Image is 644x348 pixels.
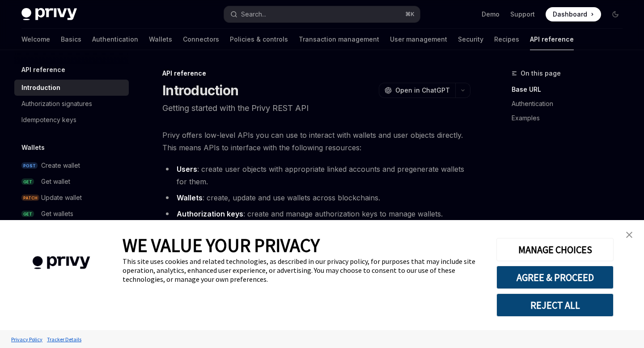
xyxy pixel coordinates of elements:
span: On this page [521,68,561,79]
a: GETGet wallets [14,206,129,222]
a: Connectors [183,29,219,50]
div: Create wallet [41,160,80,171]
div: Authorization signatures [21,98,92,109]
a: API reference [530,29,574,50]
strong: Users [177,165,197,174]
div: API reference [162,69,470,78]
button: REJECT ALL [496,293,614,317]
a: Introduction [14,80,129,96]
a: close banner [620,226,638,244]
a: User management [390,29,447,50]
a: Authentication [512,97,630,111]
div: Update wallet [41,192,82,203]
a: Recipes [494,29,519,50]
a: Authorization signatures [14,96,129,112]
span: ⌘ K [405,11,415,18]
li: : create and manage authorization keys to manage wallets. [162,208,470,220]
a: Privacy Policy [9,331,45,347]
p: Getting started with the Privy REST API [162,102,470,115]
button: Toggle dark mode [608,7,623,21]
div: Introduction [21,82,60,93]
span: PATCH [21,195,39,201]
a: Idempotency keys [14,112,129,128]
span: WE VALUE YOUR PRIVACY [123,233,320,257]
h5: API reference [21,64,65,75]
a: GETGet wallet [14,174,129,190]
a: Tracker Details [45,331,84,347]
li: : create user objects with appropriate linked accounts and pregenerate wallets for them. [162,163,470,188]
a: Dashboard [546,7,601,21]
button: MANAGE CHOICES [496,238,614,261]
span: Privy offers low-level APIs you can use to interact with wallets and user objects directly. This ... [162,129,470,154]
a: Examples [512,111,630,125]
button: Open in ChatGPT [379,83,455,98]
a: Welcome [21,29,50,50]
img: close banner [626,232,632,238]
div: Get wallets [41,208,73,219]
li: : create, update and use wallets across blockchains. [162,191,470,204]
a: Support [510,10,535,19]
strong: Authorization keys [177,209,243,218]
a: Authentication [92,29,138,50]
a: Base URL [512,82,630,97]
a: Wallets [149,29,172,50]
div: Get wallet [41,176,70,187]
div: Search... [241,9,266,20]
div: Idempotency keys [21,115,76,125]
span: GET [21,178,34,185]
a: Policies & controls [230,29,288,50]
strong: Wallets [177,193,203,202]
span: POST [21,162,38,169]
a: PATCHUpdate wallet [14,190,129,206]
a: Transaction management [299,29,379,50]
img: dark logo [21,8,77,21]
h1: Introduction [162,82,238,98]
h5: Wallets [21,142,45,153]
img: company logo [13,243,109,282]
div: This site uses cookies and related technologies, as described in our privacy policy, for purposes... [123,257,483,284]
button: AGREE & PROCEED [496,266,614,289]
a: POSTCreate wallet [14,157,129,174]
a: Basics [61,29,81,50]
span: Dashboard [553,10,587,19]
span: GET [21,211,34,217]
button: Open search [224,6,419,22]
span: Open in ChatGPT [395,86,450,95]
a: Security [458,29,483,50]
a: Demo [482,10,500,19]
